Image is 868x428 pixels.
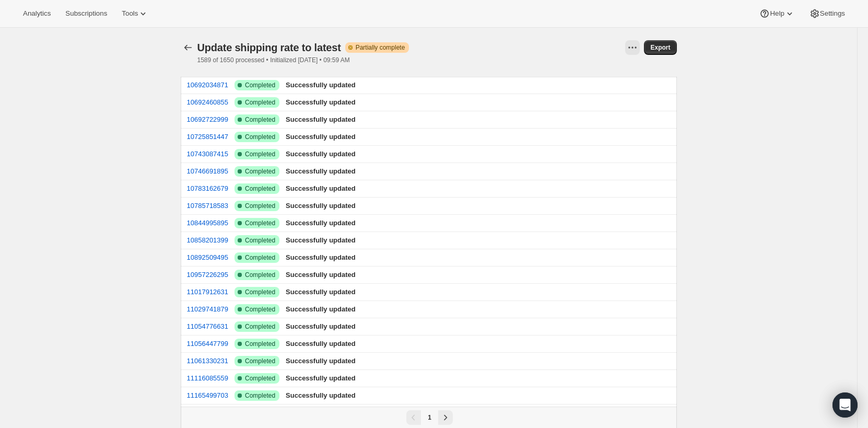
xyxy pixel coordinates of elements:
span: Completed [245,253,275,262]
span: Successfully updated [286,81,356,89]
span: Completed [245,391,275,400]
span: Successfully updated [286,271,356,279]
button: 10692722999 [187,115,229,123]
button: 11061330231 [187,357,229,365]
button: Subscriptions [59,6,113,21]
span: Successfully updated [286,357,356,365]
span: Successfully updated [286,184,356,192]
button: 10743087415 [187,150,229,158]
span: Completed [245,340,275,348]
button: 11056447799 [187,340,229,348]
span: Successfully updated [286,115,356,123]
button: 10858201399 [187,236,229,244]
button: Analytics [17,6,57,21]
span: Tools [122,9,138,18]
button: 10725851447 [187,133,229,141]
span: 1 [428,414,431,421]
span: Successfully updated [286,133,356,141]
button: Next [438,410,453,425]
button: 10692034871 [187,81,229,89]
span: Completed [245,374,275,383]
span: Export [650,43,670,52]
span: Completed [245,357,275,365]
button: Export [644,40,676,55]
span: Successfully updated [286,391,356,399]
span: Completed [245,305,275,314]
span: Successfully updated [286,322,356,330]
span: Successfully updated [286,202,356,210]
span: Successfully updated [286,340,356,348]
span: Completed [245,115,275,124]
span: Successfully updated [286,219,356,227]
span: Completed [245,322,275,331]
button: 11029741879 [187,305,229,313]
span: Subscriptions [65,9,107,18]
button: 10892509495 [187,253,229,261]
span: Successfully updated [286,150,356,158]
button: 11116085559 [187,374,229,382]
span: Completed [245,288,275,296]
button: 11165499703 [187,391,229,399]
button: Help [753,6,801,21]
button: 10692460855 [187,98,229,106]
span: Completed [245,202,275,210]
span: Completed [245,184,275,193]
span: Help [770,9,784,18]
button: 11017912631 [187,288,229,296]
span: Successfully updated [286,305,356,313]
span: Completed [245,150,275,158]
span: Analytics [23,9,51,18]
button: 10746691895 [187,167,229,175]
button: 10785718583 [187,202,229,210]
span: Successfully updated [286,288,356,296]
span: Partially complete [356,43,405,52]
span: Completed [245,81,275,89]
span: Completed [245,236,275,245]
button: 10783162679 [187,184,229,192]
span: Successfully updated [286,374,356,382]
span: Update shipping rate to latest [197,42,341,53]
span: Completed [245,98,275,107]
p: 1589 of 1650 processed • Initialized [DATE] • 09:59 AM [197,56,367,64]
button: 10957226295 [187,271,229,279]
span: Completed [245,133,275,141]
button: 10844995895 [187,219,229,227]
span: Successfully updated [286,253,356,261]
button: 11054776631 [187,322,229,330]
button: Settings [803,6,851,21]
nav: Pagination [181,407,677,428]
button: Tools [115,6,155,21]
span: Completed [245,271,275,279]
span: Successfully updated [286,236,356,244]
span: Completed [245,219,275,227]
span: Settings [820,9,845,18]
span: Successfully updated [286,98,356,106]
div: Open Intercom Messenger [832,392,858,418]
span: Successfully updated [286,167,356,175]
span: Completed [245,167,275,176]
button: View actions for Update shipping rate to latest [625,40,640,55]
